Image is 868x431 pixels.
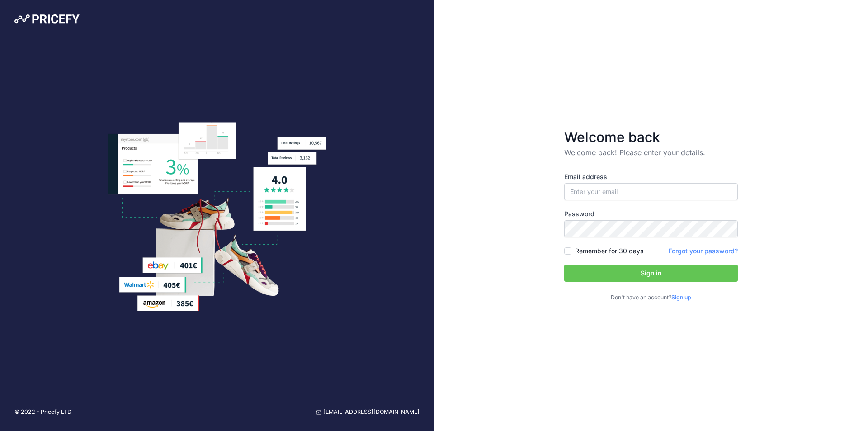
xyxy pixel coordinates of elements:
[669,247,738,255] a: Forgot your password?
[564,172,738,181] label: Email address
[316,408,420,417] a: [EMAIL_ADDRESS][DOMAIN_NAME]
[564,265,738,282] button: Sign in
[14,408,71,417] p: © 2022 - Pricefy LTD
[14,14,80,24] img: Pricefy
[564,147,738,158] p: Welcome back! Please enter your details.
[671,294,691,301] a: Sign up
[564,294,738,302] p: Don't have an account?
[564,183,738,200] input: Enter your email
[575,246,643,256] label: Remember for 30 days
[564,209,738,218] label: Password
[564,129,738,145] h3: Welcome back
